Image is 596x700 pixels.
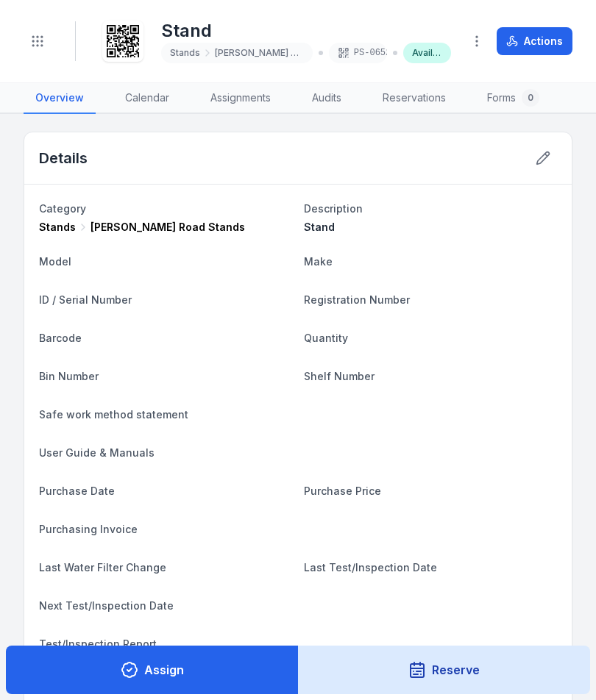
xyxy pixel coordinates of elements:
span: ID / Serial Number [39,293,132,306]
span: Purchase Date [39,485,115,497]
span: User Guide & Manuals [39,446,155,459]
span: Safe work method statement [39,408,188,421]
a: Assignments [199,83,283,114]
button: Toggle navigation [24,27,52,55]
span: Next Test/Inspection Date [39,599,174,612]
span: Last Water Filter Change [39,561,166,574]
span: Quantity [304,332,348,344]
span: Stand [304,221,335,233]
h2: Details [39,148,88,168]
span: Last Test/Inspection Date [304,561,437,574]
button: Actions [497,27,572,55]
span: [PERSON_NAME] Road Stands [215,47,304,59]
span: Purchase Price [304,485,381,497]
div: Available [403,43,451,63]
a: Forms0 [475,83,551,114]
button: Reserve [298,646,591,694]
a: Calendar [113,83,181,114]
span: Purchasing Invoice [39,523,138,535]
span: [PERSON_NAME] Road Stands [91,220,245,235]
span: Model [39,255,71,268]
span: Bin Number [39,370,99,382]
span: Make [304,255,333,268]
div: PS-0652 [329,43,387,63]
span: Stands [39,220,76,235]
button: Assign [6,646,299,694]
a: Audits [300,83,353,114]
a: Overview [24,83,96,114]
span: Test/Inspection Report [39,637,157,650]
h1: Stand [161,19,451,43]
span: Description [304,202,363,215]
span: Barcode [39,332,82,344]
span: Registration Number [304,293,410,306]
a: Reservations [371,83,458,114]
span: Shelf Number [304,370,375,382]
span: Category [39,202,86,215]
span: Stands [170,47,200,59]
div: 0 [522,89,539,107]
